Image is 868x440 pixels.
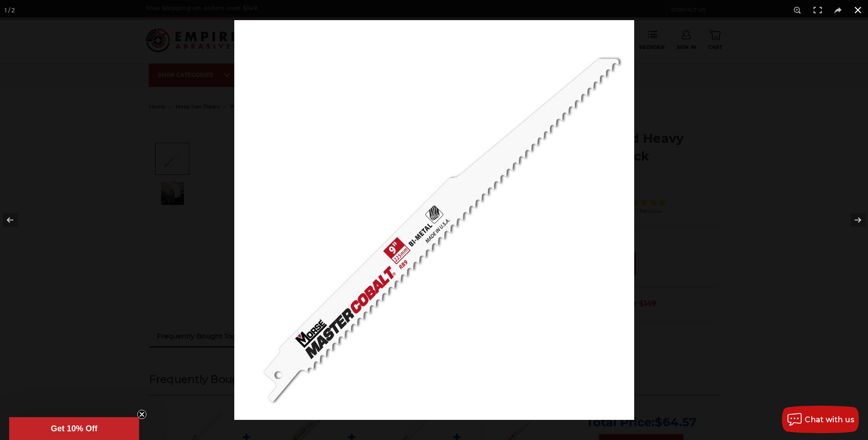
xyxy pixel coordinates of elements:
div: Get 10% OffClose teaser [9,417,139,440]
button: Close teaser [137,410,146,419]
button: Chat with us [782,406,859,433]
img: 9_Inch_Master_Cobalt_for_Wood_-_Generic__80528.1570197513.jpg [234,20,634,420]
span: Chat with us [805,415,854,424]
span: Get 10% Off [51,424,97,433]
button: Next (arrow right) [836,197,868,243]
